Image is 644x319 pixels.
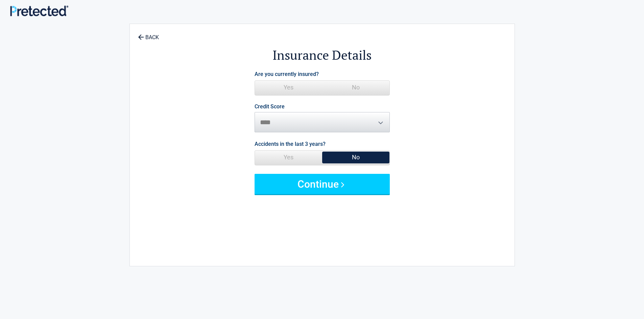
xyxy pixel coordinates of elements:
[255,70,319,79] label: Are you currently insured?
[255,151,322,164] span: Yes
[137,28,160,40] a: BACK
[10,5,68,16] img: Main Logo
[322,151,389,164] span: No
[322,81,389,94] span: No
[255,139,326,149] label: Accidents in the last 3 years?
[167,47,477,64] h2: Insurance Details
[255,174,390,194] button: Continue
[255,81,322,94] span: Yes
[255,104,285,109] label: Credit Score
